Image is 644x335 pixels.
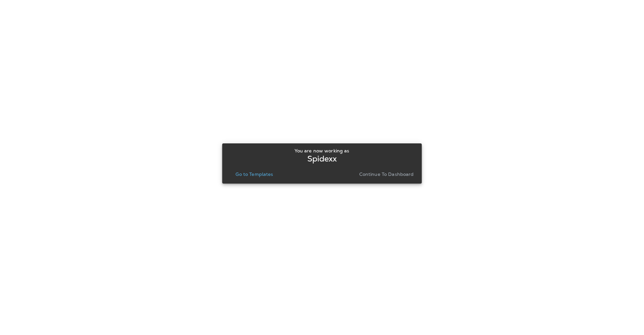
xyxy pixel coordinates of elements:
button: Go to Templates [233,170,276,179]
p: You are now working as [294,148,349,153]
button: Continue to Dashboard [357,170,417,179]
p: Spidexx [307,156,337,161]
p: Go to Templates [235,172,273,177]
p: Continue to Dashboard [359,172,414,177]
